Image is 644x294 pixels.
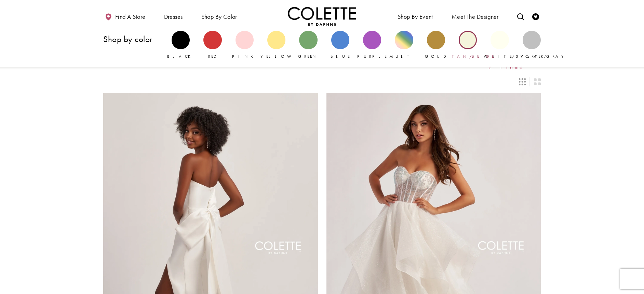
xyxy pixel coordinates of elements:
[452,13,499,20] span: Meet the designer
[450,7,500,26] a: Meet the designer
[396,7,435,26] span: Shop By Event
[534,78,541,85] span: Switch layout to 2 columns
[452,54,495,59] span: Tan/Beige
[427,31,445,59] a: Gold
[236,31,254,59] a: Pink
[488,64,527,70] span: 2 items
[232,54,257,59] span: Pink
[260,54,295,59] span: Yellow
[298,54,318,59] span: Green
[162,7,185,26] span: Dresses
[398,13,433,20] span: Shop By Event
[531,7,541,26] a: Check Wishlist
[389,54,419,59] span: Multi
[459,31,477,59] a: Tan/Beige
[99,74,545,89] div: Layout Controls
[425,54,447,59] span: Gold
[267,31,285,59] a: Yellow
[519,78,526,85] span: Switch layout to 3 columns
[103,35,165,44] h3: Shop by color
[201,13,237,20] span: Shop by color
[331,54,350,59] span: Blue
[164,13,183,20] span: Dresses
[203,31,222,59] a: Red
[299,31,317,59] a: Green
[331,31,349,59] a: Blue
[288,7,356,26] a: Visit Home Page
[172,31,190,59] a: Black
[208,54,217,59] span: Red
[395,31,413,59] a: Multi
[515,7,526,26] a: Toggle search
[357,54,387,59] span: Purple
[523,31,541,59] a: Silver/Gray
[516,54,567,59] span: Silver/Gray
[484,54,540,59] span: White/Ivory
[491,31,509,59] a: White/Ivory
[363,31,381,59] a: Purple
[288,7,356,26] img: Colette by Daphne
[103,7,147,26] a: Find a store
[115,13,146,20] span: Find a store
[167,54,194,59] span: Black
[200,7,239,26] span: Shop by color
